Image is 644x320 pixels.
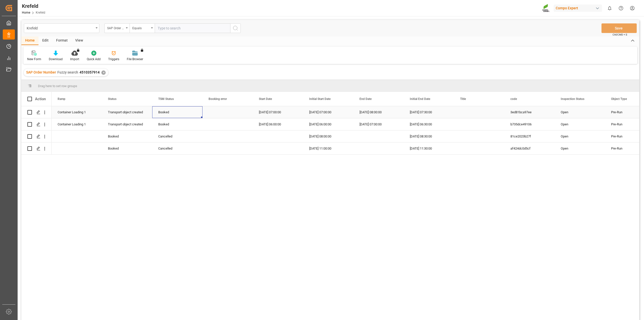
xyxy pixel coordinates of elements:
[87,57,101,61] div: Quick Add
[561,97,584,101] span: Inspection Status
[108,119,146,130] div: Transport object created
[130,23,155,33] button: open menu
[79,70,100,74] span: 4510357914
[108,131,146,142] div: Booked
[158,97,174,101] span: TSM Status
[554,5,602,12] div: Compo Expert
[604,3,615,14] button: show 0 new notifications
[353,118,404,130] div: [DATE] 07:00:00
[504,130,555,142] div: 81ce2023b27f
[58,106,96,118] div: Container Loading 1
[404,106,454,118] div: [DATE] 07:30:00
[542,4,550,13] img: Screenshot%202023-09-29%20at%2010.02.21.png_1712312052.png
[561,131,599,142] div: Open
[21,106,52,118] div: Press SPACE to select this row.
[27,57,41,61] div: New Form
[21,143,52,155] div: Press SPACE to select this row.
[410,97,430,101] span: Initial End Date
[404,130,454,142] div: [DATE] 08:30:00
[108,143,146,154] div: Booked
[158,143,196,154] div: Cancelled
[353,106,404,118] div: [DATE] 08:00:00
[104,23,130,33] button: open menu
[303,130,353,142] div: [DATE] 08:00:00
[58,97,65,101] span: Ramp
[253,118,303,130] div: [DATE] 06:00:00
[71,37,87,45] div: View
[35,97,46,101] div: Action
[158,131,196,142] div: Cancelled
[21,118,52,130] div: Press SPACE to select this row.
[22,11,30,14] a: Home
[504,106,555,118] div: 3ed81bca97ee
[49,57,63,61] div: Download
[158,119,196,130] div: Booked
[158,106,196,118] div: Booked
[303,143,353,154] div: [DATE] 11:00:00
[404,143,454,154] div: [DATE] 11:30:00
[303,106,353,118] div: [DATE] 07:00:00
[57,70,78,74] span: Fuzzy search
[561,143,599,154] div: Open
[601,23,637,33] button: Save
[504,143,555,154] div: af424dc0d5cf
[510,97,517,101] span: code
[253,106,303,118] div: [DATE] 07:00:00
[303,118,353,130] div: [DATE] 06:00:00
[132,25,149,30] div: Equals
[209,97,227,101] span: Booking error
[26,70,56,74] span: SAP Order Number
[21,37,38,45] div: Home
[107,25,124,30] div: SAP Order Number
[611,97,627,101] span: Object Type
[27,25,94,31] div: Krefeld
[460,97,466,101] span: Title
[404,118,454,130] div: [DATE] 06:30:00
[259,97,272,101] span: Start Date
[359,97,372,101] span: End Date
[554,3,604,13] button: Compo Expert
[58,119,96,130] div: Container Loading 1
[24,23,99,33] button: open menu
[108,97,116,101] span: Status
[230,23,241,33] button: search button
[309,97,331,101] span: Initial Start Date
[613,33,627,37] span: Ctrl/CMD + S
[38,84,77,88] span: Drag here to set row groups
[108,106,146,118] div: Transport object created
[21,130,52,143] div: Press SPACE to select this row.
[561,119,599,130] div: Open
[108,57,119,61] div: Triggers
[504,118,555,130] div: b735dce49106
[38,37,52,45] div: Edit
[52,37,71,45] div: Format
[22,2,45,10] div: Krefeld
[561,106,599,118] div: Open
[101,70,106,75] div: ✕
[615,3,627,14] button: Help Center
[155,23,230,33] input: Type to search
